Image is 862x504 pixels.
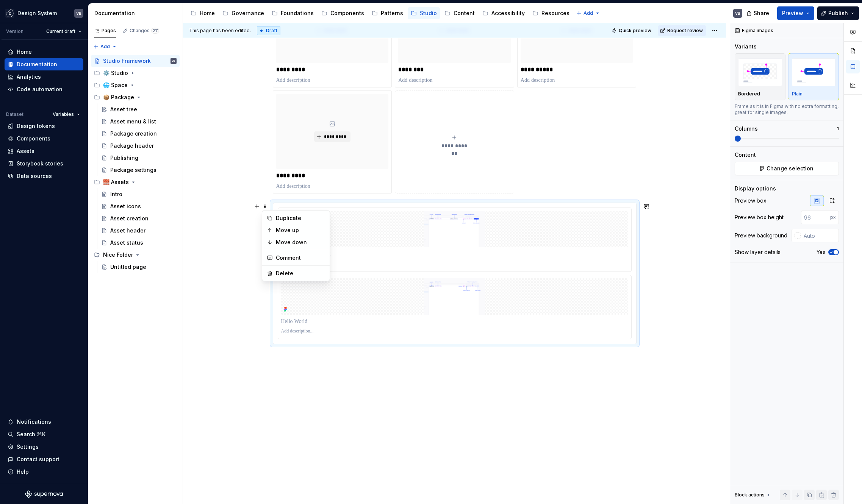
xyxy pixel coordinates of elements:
[584,10,593,16] span: Add
[17,86,63,93] div: Code automation
[98,152,180,164] a: Publishing
[172,57,175,65] div: VB
[541,9,569,17] div: Resources
[837,126,839,132] p: 1
[276,254,325,262] div: Comment
[17,9,57,17] div: Design System
[767,165,814,172] span: Change selection
[5,466,83,478] button: Help
[200,9,215,17] div: Home
[110,166,156,174] div: Package settings
[801,229,839,242] input: Auto
[735,185,776,192] div: Display options
[17,456,59,463] div: Contact support
[609,25,655,36] button: Quick preview
[735,43,757,50] div: Variants
[53,111,74,117] span: Variables
[420,9,437,17] div: Studio
[735,490,771,500] div: Block actions
[98,115,180,128] a: Asset menu & list
[219,7,267,19] a: Governance
[110,239,143,247] div: Asset status
[232,9,264,17] div: Governance
[17,160,63,167] div: Storybook stories
[792,58,836,86] img: placeholder
[98,212,180,225] a: Asset creation
[408,7,440,19] a: Studio
[98,140,180,152] a: Package header
[454,9,475,17] div: Content
[735,10,740,16] div: VB
[110,154,138,162] div: Publishing
[6,111,23,117] div: Dataset
[110,227,145,234] div: Asset header
[17,443,39,451] div: Settings
[91,55,180,273] div: Page tree
[735,232,787,239] div: Preview background
[189,28,251,34] span: This page has been edited.
[667,28,703,34] span: Request review
[98,237,180,249] a: Asset status
[91,55,180,67] a: Studio FrameworkVB
[5,441,83,453] a: Settings
[17,147,34,155] div: Assets
[91,91,180,103] div: 📦 Package
[17,468,29,476] div: Help
[2,5,86,21] button: Design SystemVB
[817,6,859,20] button: Publish
[5,46,83,58] a: Home
[801,211,830,224] input: 96
[98,200,180,212] a: Asset icons
[17,61,57,68] div: Documentation
[110,203,141,210] div: Asset icons
[330,9,364,17] div: Components
[777,6,814,20] button: Preview
[276,239,325,246] div: Move down
[17,172,52,180] div: Data sources
[738,91,760,97] p: Bordered
[91,41,119,52] button: Add
[6,28,23,34] div: Version
[110,263,146,271] div: Untitled page
[5,71,83,83] a: Analytics
[94,9,180,17] div: Documentation
[735,492,765,498] div: Block actions
[43,26,85,37] button: Current draft
[103,57,151,65] div: Studio Framework
[103,178,129,186] div: 🧱 Assets
[110,190,122,198] div: Intro
[5,120,83,132] a: Design tokens
[269,7,317,19] a: Foundations
[281,9,314,17] div: Foundations
[98,103,180,115] a: Asset tree
[46,28,75,34] span: Current draft
[276,270,325,277] div: Delete
[658,25,706,36] button: Request review
[743,6,774,20] button: Share
[782,9,803,17] span: Preview
[98,188,180,200] a: Intro
[788,53,839,100] button: placeholderPlain
[98,128,180,140] a: Package creation
[103,69,128,77] div: ⚙️ Studio
[76,10,81,16] div: VB
[103,251,133,259] div: Nice Folder
[188,7,218,19] a: Home
[276,226,325,234] div: Move up
[91,67,180,79] div: ⚙️ Studio
[17,431,45,438] div: Search ⌘K
[151,28,159,34] span: 27
[49,109,83,120] button: Variables
[110,130,157,137] div: Package creation
[479,7,528,19] a: Accessibility
[369,7,406,19] a: Patterns
[817,249,825,255] label: Yes
[5,83,83,95] a: Code automation
[110,142,154,150] div: Package header
[5,453,83,465] button: Contact support
[103,81,128,89] div: 🌐 Space
[574,8,602,19] button: Add
[738,58,782,86] img: placeholder
[17,73,41,81] div: Analytics
[130,28,159,34] div: Changes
